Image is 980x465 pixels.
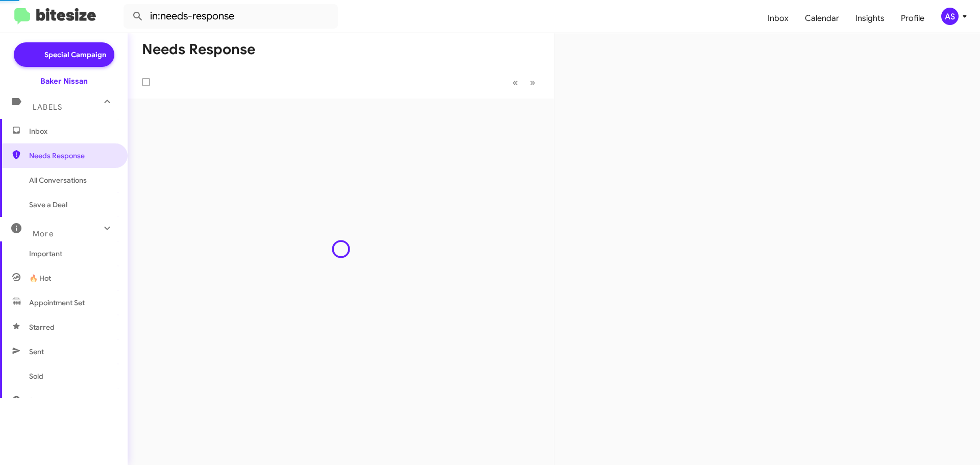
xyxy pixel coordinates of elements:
[29,126,116,136] span: Inbox
[29,396,83,406] span: Sold Responded
[29,371,43,381] span: Sold
[29,298,85,308] span: Appointment Set
[933,8,969,25] button: AS
[29,175,87,185] span: All Conversations
[797,4,847,33] a: Calendar
[29,273,51,283] span: 🔥 Hot
[507,72,542,93] nav: Page navigation example
[40,76,88,86] div: Baker Nissan
[524,72,542,93] button: Next
[142,41,255,58] h1: Needs Response
[29,200,67,210] span: Save a Deal
[29,249,116,259] span: Important
[124,4,338,29] input: Search
[893,4,933,33] a: Profile
[29,151,116,161] span: Needs Response
[759,4,797,33] a: Inbox
[44,50,106,60] span: Special Campaign
[29,322,55,332] span: Starred
[506,72,524,93] button: Previous
[530,76,535,89] span: »
[14,42,114,67] a: Special Campaign
[512,76,518,89] span: «
[847,4,893,33] a: Insights
[33,229,54,238] span: More
[941,8,959,25] div: AS
[29,347,44,357] span: Sent
[33,103,62,112] span: Labels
